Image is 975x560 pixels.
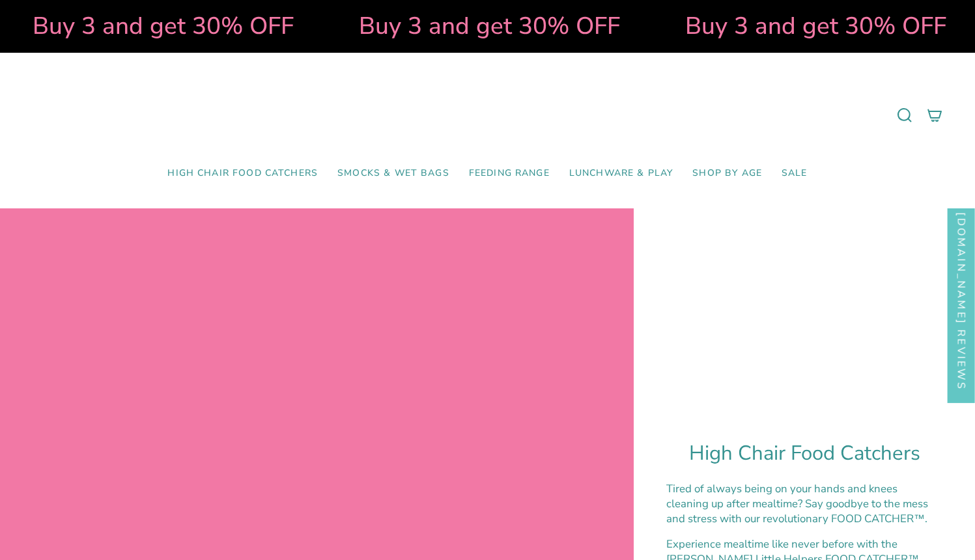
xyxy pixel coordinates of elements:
span: High Chair Food Catchers [167,168,318,179]
strong: Buy 3 and get 30% OFF [353,10,614,42]
div: Click to open Judge.me floating reviews tab [948,185,975,403]
a: Smocks & Wet Bags [328,158,459,189]
span: Smocks & Wet Bags [337,168,449,179]
h1: High Chair Food Catchers [666,441,942,466]
p: Tired of always being on your hands and knees cleaning up after mealtime? Say goodbye to the mess... [666,481,942,526]
a: High Chair Food Catchers [158,158,328,189]
span: Feeding Range [469,168,550,179]
a: Shop by Age [683,158,772,189]
strong: Buy 3 and get 30% OFF [679,10,940,42]
strong: Buy 3 and get 30% OFF [27,10,288,42]
span: SALE [782,168,808,179]
span: Shop by Age [692,168,762,179]
a: Mumma’s Little Helpers [375,72,600,158]
a: SALE [772,158,817,189]
a: Feeding Range [459,158,559,189]
a: Lunchware & Play [559,158,683,189]
span: Lunchware & Play [569,168,673,179]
